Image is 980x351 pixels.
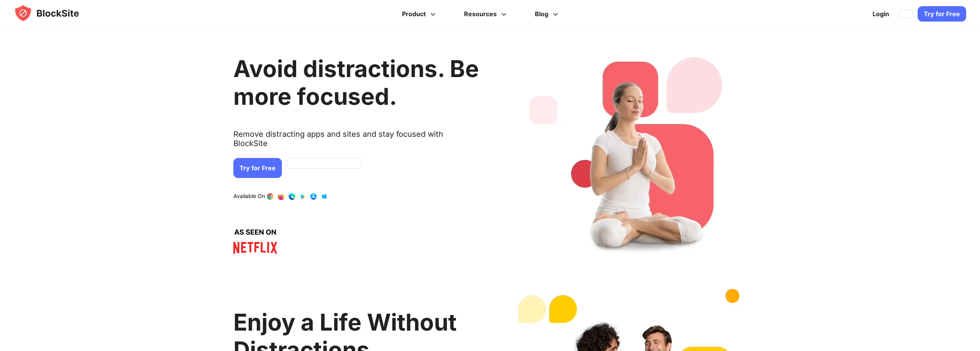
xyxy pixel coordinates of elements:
[918,6,966,22] a: Try for Free
[233,193,265,200] text: Available On
[233,129,479,154] text: Remove distracting apps and sites and stay focused with BlockSite
[233,158,282,178] a: Try for Free
[868,5,894,23] a: Login
[233,55,479,110] h1: Avoid distractions. Be more focused.
[14,4,94,22] img: blocksite-icon.5d769676.svg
